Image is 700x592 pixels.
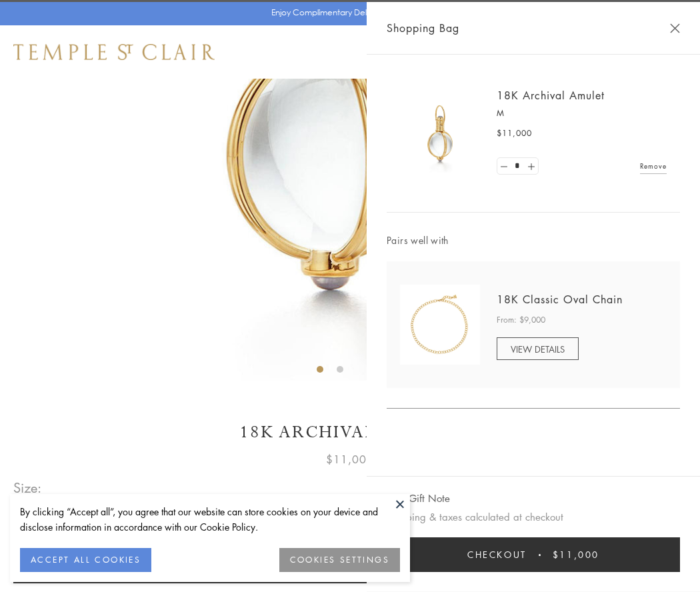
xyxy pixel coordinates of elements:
[497,158,511,175] a: Set quantity to 0
[387,490,450,507] button: Add Gift Note
[387,537,680,572] button: Checkout $11,000
[400,93,480,173] img: 18K Archival Amulet
[279,548,400,572] button: COOKIES SETTINGS
[387,509,680,525] p: Shipping & taxes calculated at checkout
[524,158,537,175] a: Set quantity to 2
[387,233,680,248] span: Pairs well with
[497,313,545,327] span: From: $9,000
[13,44,215,60] img: Temple St. Clair
[387,19,459,37] span: Shopping Bag
[326,451,374,468] span: $11,000
[20,504,400,535] div: By clicking “Accept all”, you agree that our website can store cookies on your device and disclos...
[271,6,423,19] p: Enjoy Complimentary Delivery & Returns
[497,88,605,103] a: 18K Archival Amulet
[553,547,599,562] span: $11,000
[497,127,532,140] span: $11,000
[13,421,687,444] h1: 18K Archival Amulet
[497,337,579,360] a: VIEW DETAILS
[511,343,565,355] span: VIEW DETAILS
[497,292,623,307] a: 18K Classic Oval Chain
[13,477,43,499] span: Size:
[497,107,667,120] p: M
[20,548,151,572] button: ACCEPT ALL COOKIES
[400,285,480,365] img: N88865-OV18
[640,159,667,173] a: Remove
[670,23,680,33] button: Close Shopping Bag
[467,547,527,562] span: Checkout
